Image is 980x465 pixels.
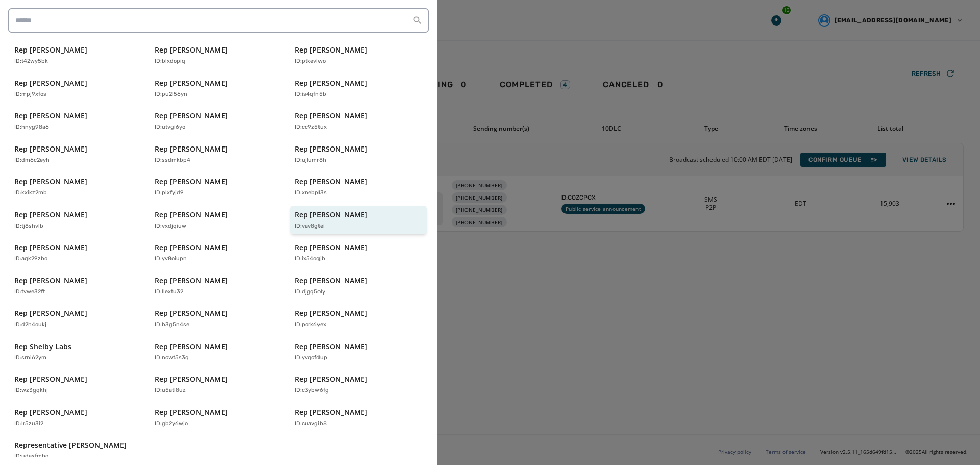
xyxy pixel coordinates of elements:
[290,41,427,70] button: Rep [PERSON_NAME]ID:ptkevlwo
[14,242,87,253] p: Rep [PERSON_NAME]
[151,140,287,169] button: Rep [PERSON_NAME]ID:ssdmkbp4
[14,189,47,198] p: ID: kxikz2mb
[295,210,367,220] p: Rep [PERSON_NAME]
[295,90,326,99] p: ID: is4qfn5b
[155,90,187,99] p: ID: pu2l56yn
[290,238,427,267] button: Rep [PERSON_NAME]ID:ix54oqjb
[155,111,228,121] p: Rep [PERSON_NAME]
[151,173,287,202] button: Rep [PERSON_NAME]ID:plxfyjd9
[295,420,327,428] p: ID: cuavgib8
[155,156,190,165] p: ID: ssdmkbp4
[10,370,146,399] button: Rep [PERSON_NAME]ID:wz3gqkhj
[155,276,228,286] p: Rep [PERSON_NAME]
[295,255,325,263] p: ID: ix54oqjb
[14,123,49,132] p: ID: hnyg98a6
[295,354,327,362] p: ID: yvqcfdup
[155,386,186,395] p: ID: u5atl8uz
[155,407,228,418] p: Rep [PERSON_NAME]
[151,74,287,103] button: Rep [PERSON_NAME]ID:pu2l56yn
[155,354,189,362] p: ID: ncwt5s3q
[14,308,87,319] p: Rep [PERSON_NAME]
[295,144,367,154] p: Rep [PERSON_NAME]
[10,436,146,465] button: Representative [PERSON_NAME]ID:udaxfmhg
[10,107,146,136] button: Rep [PERSON_NAME]ID:hnyg98a6
[14,45,87,55] p: Rep [PERSON_NAME]
[14,177,87,187] p: Rep [PERSON_NAME]
[14,420,43,428] p: ID: lr5zu3i2
[155,144,228,154] p: Rep [PERSON_NAME]
[290,403,427,432] button: Rep [PERSON_NAME]ID:cuavgib8
[151,238,287,267] button: Rep [PERSON_NAME]ID:yv8oiupn
[10,206,146,235] button: Rep [PERSON_NAME]ID:tj8shvlb
[151,272,287,301] button: Rep [PERSON_NAME]ID:llextu32
[14,288,45,297] p: ID: tvwe32ft
[14,276,87,286] p: Rep [PERSON_NAME]
[14,386,48,395] p: ID: wz3gqkhj
[151,337,287,366] button: Rep [PERSON_NAME]ID:ncwt5s3q
[10,41,146,70] button: Rep [PERSON_NAME]ID:t42wy5bk
[14,78,87,88] p: Rep [PERSON_NAME]
[155,45,228,55] p: Rep [PERSON_NAME]
[295,407,367,418] p: Rep [PERSON_NAME]
[155,57,185,66] p: ID: blxdopiq
[14,156,50,165] p: ID: dm6c2eyh
[10,337,146,366] button: Rep Shelby LabsID:srni62ym
[290,206,427,235] button: Rep [PERSON_NAME]ID:vav8gtei
[155,242,228,253] p: Rep [PERSON_NAME]
[155,255,187,263] p: ID: yv8oiupn
[295,276,367,286] p: Rep [PERSON_NAME]
[14,90,46,99] p: ID: mpj9xfos
[290,173,427,202] button: Rep [PERSON_NAME]ID:xnebpl3s
[290,272,427,301] button: Rep [PERSON_NAME]ID:djgq5oly
[295,57,326,66] p: ID: ptkevlwo
[10,304,146,333] button: Rep [PERSON_NAME]ID:d2h4oukj
[295,78,367,88] p: Rep [PERSON_NAME]
[10,173,146,202] button: Rep [PERSON_NAME]ID:kxikz2mb
[14,210,87,220] p: Rep [PERSON_NAME]
[295,374,367,384] p: Rep [PERSON_NAME]
[295,222,325,231] p: ID: vav8gtei
[155,210,228,220] p: Rep [PERSON_NAME]
[295,341,367,352] p: Rep [PERSON_NAME]
[295,321,326,329] p: ID: pork6yex
[155,321,189,329] p: ID: b3g5n4se
[14,57,48,66] p: ID: t42wy5bk
[290,337,427,366] button: Rep [PERSON_NAME]ID:yvqcfdup
[155,189,184,198] p: ID: plxfyjd9
[290,370,427,399] button: Rep [PERSON_NAME]ID:c3ybw6fg
[10,238,146,267] button: Rep [PERSON_NAME]ID:aqk29zbo
[14,144,87,154] p: Rep [PERSON_NAME]
[290,304,427,333] button: Rep [PERSON_NAME]ID:pork6yex
[151,107,287,136] button: Rep [PERSON_NAME]ID:utvgi6yo
[10,272,146,301] button: Rep [PERSON_NAME]ID:tvwe32ft
[290,140,427,169] button: Rep [PERSON_NAME]ID:ujlumr8h
[295,242,367,253] p: Rep [PERSON_NAME]
[155,341,228,352] p: Rep [PERSON_NAME]
[295,123,327,132] p: ID: cc9z5tux
[151,304,287,333] button: Rep [PERSON_NAME]ID:b3g5n4se
[155,78,228,88] p: Rep [PERSON_NAME]
[151,206,287,235] button: Rep [PERSON_NAME]ID:vxdjqiuw
[155,288,183,297] p: ID: llextu32
[14,321,46,329] p: ID: d2h4oukj
[155,374,228,384] p: Rep [PERSON_NAME]
[14,354,46,362] p: ID: srni62ym
[295,156,326,165] p: ID: ujlumr8h
[295,308,367,319] p: Rep [PERSON_NAME]
[14,222,43,231] p: ID: tj8shvlb
[155,420,188,428] p: ID: gb2y6wjo
[290,74,427,103] button: Rep [PERSON_NAME]ID:is4qfn5b
[290,107,427,136] button: Rep [PERSON_NAME]ID:cc9z5tux
[14,255,47,263] p: ID: aqk29zbo
[14,111,87,121] p: Rep [PERSON_NAME]
[151,403,287,432] button: Rep [PERSON_NAME]ID:gb2y6wjo
[295,45,367,55] p: Rep [PERSON_NAME]
[151,41,287,70] button: Rep [PERSON_NAME]ID:blxdopiq
[155,123,185,132] p: ID: utvgi6yo
[295,111,367,121] p: Rep [PERSON_NAME]
[295,288,325,297] p: ID: djgq5oly
[155,222,186,231] p: ID: vxdjqiuw
[14,341,71,352] p: Rep Shelby Labs
[155,177,228,187] p: Rep [PERSON_NAME]
[295,177,367,187] p: Rep [PERSON_NAME]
